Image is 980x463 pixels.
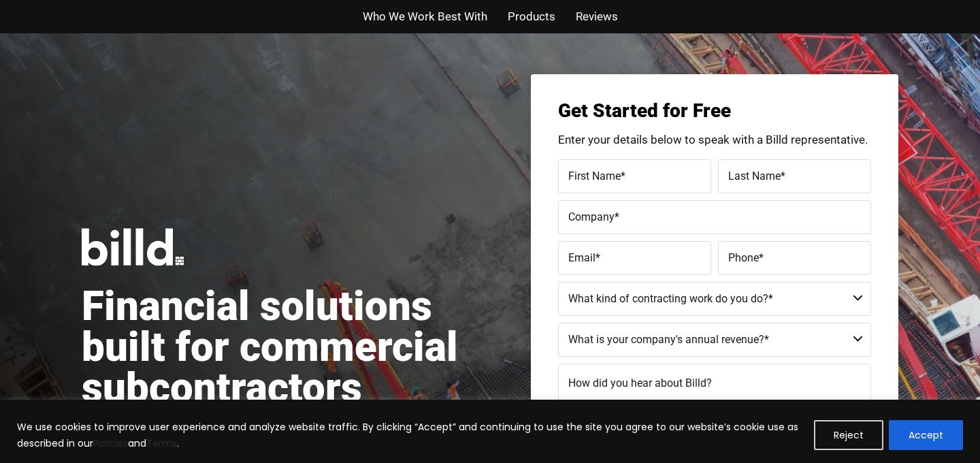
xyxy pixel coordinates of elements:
[558,134,871,146] p: Enter your details below to speak with a Billd representative.
[17,419,804,451] p: We use cookies to improve user experience and analyze website traffic. By clicking “Accept” and c...
[568,251,595,264] span: Email
[568,210,615,223] span: Company
[568,169,621,182] span: First Name
[558,101,871,121] h3: Get Started for Free
[82,286,490,409] h1: Financial solutions built for commercial subcontractors
[363,7,487,27] a: Who We Work Best With
[146,436,177,450] a: Terms
[93,436,128,450] a: Policies
[728,169,781,182] span: Last Name
[889,420,963,450] button: Accept
[814,420,883,450] button: Reject
[568,377,712,389] span: How did you hear about Billd?
[508,7,555,27] a: Products
[728,251,759,264] span: Phone
[576,7,618,27] a: Reviews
